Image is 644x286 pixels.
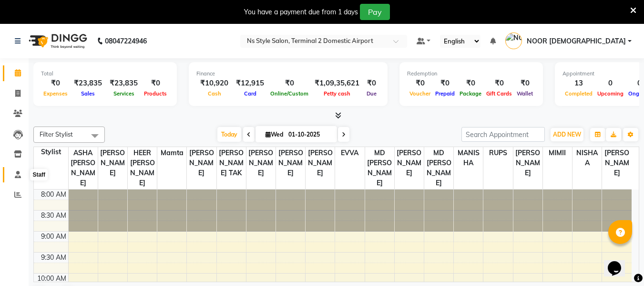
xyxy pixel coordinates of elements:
div: ₹0 [484,78,514,89]
span: HEER [PERSON_NAME] [128,147,157,189]
span: Today [217,127,241,142]
span: Cash [205,90,224,97]
span: EVVA [335,147,364,159]
span: MD [PERSON_NAME] [424,147,453,189]
span: Card [242,90,259,97]
div: ₹23,835 [70,78,106,89]
span: [PERSON_NAME] [602,147,632,179]
span: NISHAA [572,147,602,169]
div: 9:30 AM [39,253,68,263]
div: ₹10,920 [196,78,232,89]
span: Expenses [41,90,70,97]
span: RUPS [483,147,512,159]
span: MD [PERSON_NAME] [365,147,394,189]
div: 8:30 AM [39,211,68,221]
span: Package [457,90,484,97]
div: 0 [595,78,626,89]
span: [PERSON_NAME] [395,147,424,179]
div: 13 [562,78,595,89]
div: ₹23,835 [106,78,142,89]
span: Services [111,90,137,97]
div: Finance [196,70,380,78]
div: ₹0 [363,78,380,89]
span: Voucher [407,90,433,97]
div: ₹0 [457,78,484,89]
span: [PERSON_NAME] [187,147,216,179]
div: 8:00 AM [39,190,68,200]
div: 10:00 AM [35,274,68,284]
button: ADD NEW [551,128,583,141]
button: Pay [360,4,390,20]
div: ₹0 [41,78,70,89]
span: NOOR [DEMOGRAPHIC_DATA] [527,36,626,46]
div: Total [41,70,169,78]
span: Completed [562,90,595,97]
img: NOOR ISLAM [505,32,522,49]
span: [PERSON_NAME] [98,147,127,179]
div: ₹0 [514,78,535,89]
iframe: chat widget [604,248,634,276]
div: 9:00 AM [39,232,68,242]
div: You have a payment due from 1 days [244,7,358,17]
div: Redemption [407,70,535,78]
input: Search Appointment [461,127,545,142]
span: [PERSON_NAME] TAK [217,147,246,179]
span: Petty cash [321,90,353,97]
div: ₹12,915 [232,78,268,89]
span: [PERSON_NAME] [276,147,305,179]
span: Products [142,90,169,97]
div: ₹0 [433,78,457,89]
span: Prepaid [433,90,457,97]
span: Wallet [514,90,535,97]
span: Due [364,90,379,97]
span: MIMII [543,147,572,159]
div: ₹0 [142,78,169,89]
span: Sales [79,90,97,97]
span: [PERSON_NAME] [513,147,542,179]
span: Mamta [157,147,186,159]
div: Stylist [34,147,68,157]
img: logo [24,28,90,54]
span: Gift Cards [484,90,514,97]
span: Filter Stylist [40,130,73,138]
div: ₹0 [407,78,433,89]
span: [PERSON_NAME] [306,147,335,179]
span: Wed [263,131,286,138]
span: [PERSON_NAME] [246,147,276,179]
span: Upcoming [595,90,626,97]
input: 2025-10-01 [286,127,333,142]
span: ADD NEW [553,131,581,138]
span: Online/Custom [268,90,311,97]
div: ₹1,09,35,621 [311,78,363,89]
span: ASHA [PERSON_NAME] [69,147,98,189]
div: ₹0 [268,78,311,89]
b: 08047224946 [105,28,147,54]
div: Staff [30,169,48,180]
span: MANISHA [454,147,483,169]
